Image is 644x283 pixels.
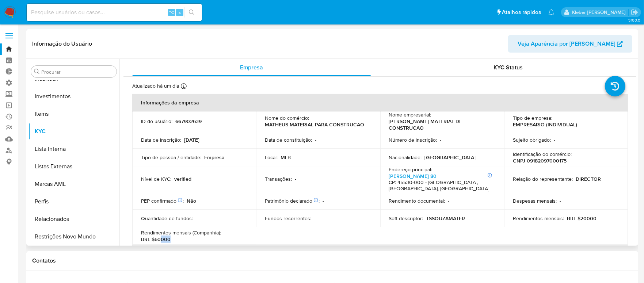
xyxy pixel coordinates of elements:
[513,137,551,143] p: Sujeito obrigado :
[315,137,316,143] p: -
[389,198,445,204] p: Rendimento documental :
[513,198,557,204] p: Despesas mensais :
[141,215,193,222] p: Quantidade de fundos :
[513,215,564,222] p: Rendimentos mensais :
[572,9,628,16] p: kleber.bueno@mercadolivre.com
[502,8,541,16] span: Atalhos rápidos
[265,115,309,121] p: Nome do comércio :
[494,63,523,72] span: KYC Status
[169,9,174,16] span: ⌥
[513,151,572,157] p: Identificação do comércio :
[389,215,423,222] p: Soft descriptor :
[323,198,324,204] p: -
[513,176,573,182] p: Relação do representante :
[448,198,450,204] p: -
[132,94,628,111] th: Informações da empresa
[28,175,119,193] button: Marcas AML
[389,179,492,192] h4: CP: 45530-000 - [GEOGRAPHIC_DATA], [GEOGRAPHIC_DATA], [GEOGRAPHIC_DATA]
[32,40,92,47] h1: Informação do Usuário
[513,115,552,121] p: Tipo de empresa :
[28,88,119,105] button: Investimentos
[295,176,296,182] p: -
[560,198,561,204] p: -
[389,172,437,180] a: [PERSON_NAME] 80
[265,215,311,222] p: Fundos recorrentes :
[141,229,221,236] p: Rendimentos mensais (Companhia) :
[41,69,114,75] input: Procurar
[184,7,199,18] button: search-icon
[28,210,119,228] button: Relacionados
[426,215,465,222] p: TSSOUZAMATER
[240,63,263,72] span: Empresa
[576,176,601,182] p: DIRECTOR
[548,9,555,15] a: Notificações
[32,257,632,264] h1: Contatos
[389,166,432,173] p: Endereço principal :
[508,35,632,53] button: Veja Aparência por [PERSON_NAME]
[141,118,172,125] p: ID do usuário :
[141,176,171,182] p: Nível de KYC :
[554,137,555,143] p: -
[28,140,119,158] button: Lista Interna
[141,137,181,143] p: Data de inscrição :
[27,8,202,17] input: Pesquise usuários ou casos...
[28,158,119,175] button: Listas Externas
[141,154,201,161] p: Tipo de pessoa / entidade :
[175,118,202,125] p: 667902639
[196,215,197,222] p: -
[440,137,442,143] p: -
[265,154,278,161] p: Local :
[141,198,184,204] p: PEP confirmado :
[513,157,567,164] p: CNPJ 09182097000175
[518,35,615,53] span: Veja Aparência por [PERSON_NAME]
[389,137,437,143] p: Número de inscrição :
[28,105,119,123] button: Items
[425,154,476,161] p: [GEOGRAPHIC_DATA]
[141,236,171,242] p: BRL $60000
[389,118,492,131] p: [PERSON_NAME] MATERIAL DE CONSTRUCAO
[28,123,119,140] button: KYC
[389,111,431,118] p: Nome empresarial :
[132,245,628,262] th: Detalhes de contato
[567,215,597,222] p: BRL $20000
[179,9,181,16] span: s
[389,154,422,161] p: Nacionalidade :
[265,137,312,143] p: Data de constituição :
[204,154,225,161] p: Empresa
[314,215,316,222] p: -
[281,154,291,161] p: MLB
[28,193,119,210] button: Perfis
[631,8,639,16] a: Sair
[265,121,364,128] p: MATHEUS MATERIAL PARA CONSTRUCAO
[174,176,191,182] p: verified
[34,69,40,74] button: Procurar
[28,228,119,245] button: Restrições Novo Mundo
[184,137,199,143] p: [DATE]
[187,198,196,204] p: Não
[513,121,577,128] p: EMPRESARIO (INDIVIDUAL)
[265,198,320,204] p: Patrimônio declarado :
[265,176,292,182] p: Transações :
[132,83,179,89] p: Atualizado há um dia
